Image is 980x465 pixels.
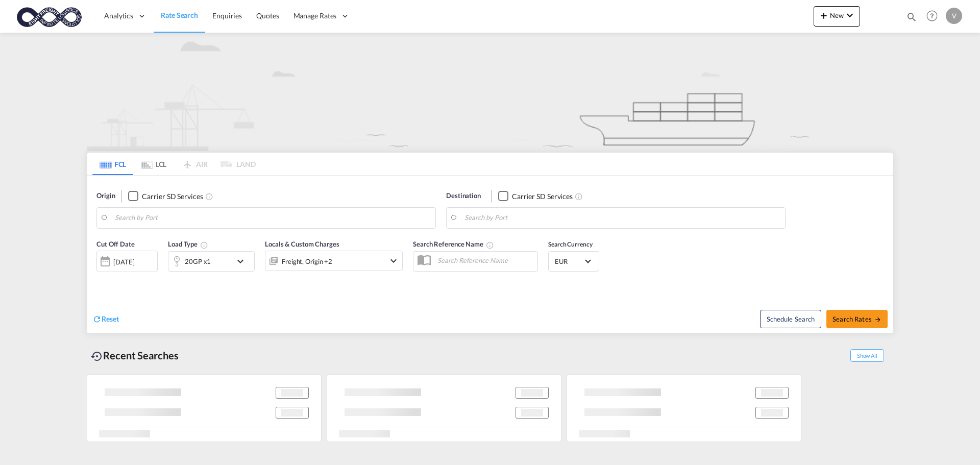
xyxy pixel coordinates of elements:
[212,11,242,20] span: Enquiries
[946,8,962,24] div: V
[844,9,856,21] md-icon: icon-chevron-down
[548,240,593,248] span: Search Currency
[486,241,494,249] md-icon: Your search will be saved by the below given name
[265,251,403,271] div: Freight Origin Destination Dock Stuffingicon-chevron-down
[512,191,573,202] div: Carrier SD Services
[185,254,211,268] div: 20GP x1
[446,191,481,201] span: Destination
[168,251,255,272] div: 20GP x1icon-chevron-down
[265,240,339,248] span: Locals & Custom Charges
[87,176,893,333] div: Origin Checkbox No InkUnchecked: Search for CY (Container Yard) services for all selected carrier...
[168,240,208,248] span: Load Type
[282,254,332,268] div: Freight Origin Destination Dock Stuffing
[554,254,594,268] md-select: Select Currency: € EUREuro
[96,271,104,285] md-datepicker: Select
[923,7,946,26] div: Help
[115,210,430,226] input: Search by Port
[832,315,881,323] span: Search Rates
[128,191,203,202] md-checkbox: Checkbox No Ink
[826,310,888,328] button: Search Ratesicon-arrow-right
[575,192,583,201] md-icon: Unchecked: Search for CY (Container Yard) services for all selected carriers.Checked : Search for...
[464,210,780,226] input: Search by Port
[814,6,860,27] button: icon-plus 400-fgNewicon-chevron-down
[96,251,158,272] div: [DATE]
[15,5,84,28] img: c818b980817911efbdc1a76df449e905.png
[104,11,133,21] span: Analytics
[92,314,119,325] div: icon-refreshReset
[555,257,583,266] span: EUR
[818,11,856,19] span: New
[200,241,208,249] md-icon: Select multiple loads to view rates
[92,153,256,175] md-pagination-wrapper: Use the left and right arrow keys to navigate between tabs
[293,11,337,21] span: Manage Rates
[205,192,213,201] md-icon: Unchecked: Search for CY (Container Yard) services for all selected carriers.Checked : Search for...
[161,11,198,19] span: Rate Search
[96,191,115,201] span: Origin
[413,240,494,248] span: Search Reference Name
[850,349,884,362] span: Show All
[874,316,881,323] md-icon: icon-arrow-right
[92,314,102,324] md-icon: icon-refresh
[256,11,279,20] span: Quotes
[96,240,135,248] span: Cut Off Date
[87,33,893,151] img: new-FCL.png
[87,344,183,367] div: Recent Searches
[498,191,573,202] md-checkbox: Checkbox No Ink
[906,11,917,27] div: icon-magnify
[432,253,537,268] input: Search Reference Name
[102,314,119,323] span: Reset
[91,350,103,362] md-icon: icon-backup-restore
[760,310,821,328] button: Note: By default Schedule search will only considerorigin ports, destination ports and cut off da...
[818,9,830,21] md-icon: icon-plus 400-fg
[133,153,174,175] md-tab-item: LCL
[923,7,941,25] span: Help
[387,255,400,267] md-icon: icon-chevron-down
[234,255,252,267] md-icon: icon-chevron-down
[906,11,917,22] md-icon: icon-magnify
[92,153,133,175] md-tab-item: FCL
[142,191,203,202] div: Carrier SD Services
[113,257,134,266] div: [DATE]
